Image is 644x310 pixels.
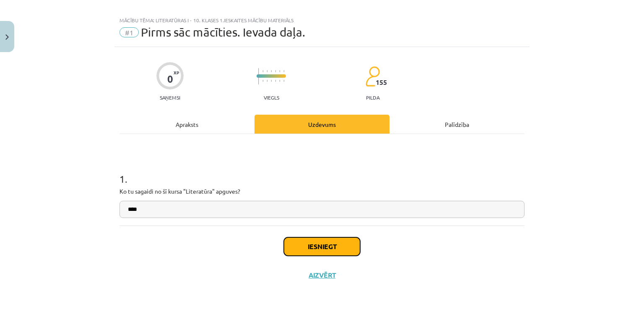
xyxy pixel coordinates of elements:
[264,95,279,100] p: Viegls
[174,70,179,75] span: XP
[262,70,263,72] img: icon-short-line-57e1e144782c952c97e751825c79c345078a6d821885a25fce030b3d8c18986b.svg
[258,68,259,84] img: icon-long-line-d9ea69661e0d244f92f715978eff75569469978d946b2353a9bb055b3ed8787d.svg
[119,17,525,23] div: Mācību tēma: Literatūras i - 10. klases 1.ieskaites mācību materiāls
[141,25,305,39] span: Pirms sāc mācīties. Ievada daļa.
[279,70,280,72] img: icon-short-line-57e1e144782c952c97e751825c79c345078a6d821885a25fce030b3d8c18986b.svg
[279,80,280,82] img: icon-short-line-57e1e144782c952c97e751825c79c345078a6d821885a25fce030b3d8c18986b.svg
[376,79,387,86] span: 155
[366,95,379,100] p: pilda
[167,73,173,85] div: 0
[271,80,272,82] img: icon-short-line-57e1e144782c952c97e751825c79c345078a6d821885a25fce030b3d8c18986b.svg
[267,70,267,72] img: icon-short-line-57e1e144782c952c97e751825c79c345078a6d821885a25fce030b3d8c18986b.svg
[271,70,272,72] img: icon-short-line-57e1e144782c952c97e751825c79c345078a6d821885a25fce030b3d8c18986b.svg
[283,80,284,82] img: icon-short-line-57e1e144782c952c97e751825c79c345078a6d821885a25fce030b3d8c18986b.svg
[119,187,525,196] p: Ko tu sagaidi no šī kursa "Literatūra" apguves?
[267,80,267,82] img: icon-short-line-57e1e144782c952c97e751825c79c345078a6d821885a25fce030b3d8c18986b.svg
[390,115,525,134] div: Palīdzība
[306,271,338,279] button: Aizvērt
[119,115,254,134] div: Apraksts
[156,95,184,100] p: Saņemsi
[254,115,390,134] div: Uzdevums
[365,66,380,87] img: students-c634bb4e5e11cddfef0936a35e636f08e4e9abd3cc4e673bd6f9a4125e45ecb1.svg
[119,27,139,37] span: #1
[5,34,9,40] img: icon-close-lesson-0947bae3869378f0d4975bcd49f059093ad1ed9edebbc8119c70593378902aed.svg
[275,80,276,82] img: icon-short-line-57e1e144782c952c97e751825c79c345078a6d821885a25fce030b3d8c18986b.svg
[119,158,525,184] h1: 1 .
[284,237,360,256] button: Iesniegt
[262,80,263,82] img: icon-short-line-57e1e144782c952c97e751825c79c345078a6d821885a25fce030b3d8c18986b.svg
[283,70,284,72] img: icon-short-line-57e1e144782c952c97e751825c79c345078a6d821885a25fce030b3d8c18986b.svg
[275,70,276,72] img: icon-short-line-57e1e144782c952c97e751825c79c345078a6d821885a25fce030b3d8c18986b.svg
